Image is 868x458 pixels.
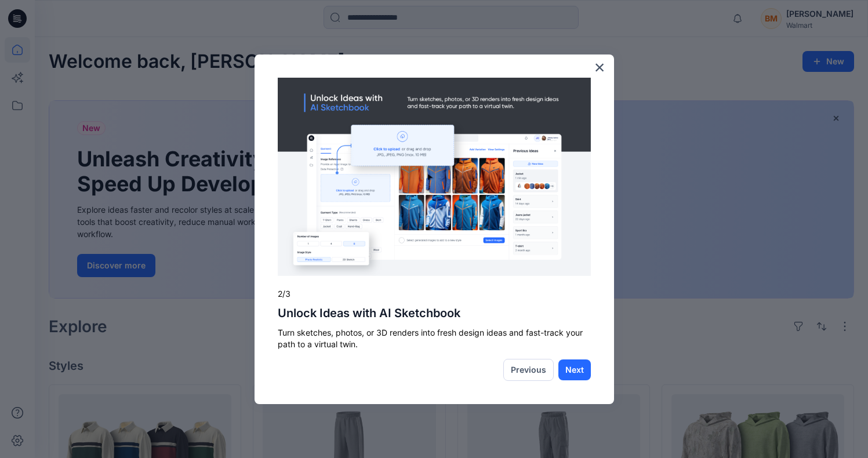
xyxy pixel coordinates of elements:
[278,288,591,300] p: 2/3
[278,306,591,320] h2: Unlock Ideas with AI Sketchbook
[558,359,591,380] button: Next
[503,359,554,381] button: Previous
[594,58,605,77] button: Close
[278,327,591,350] p: Turn sketches, photos, or 3D renders into fresh design ideas and fast-track your path to a virtua...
